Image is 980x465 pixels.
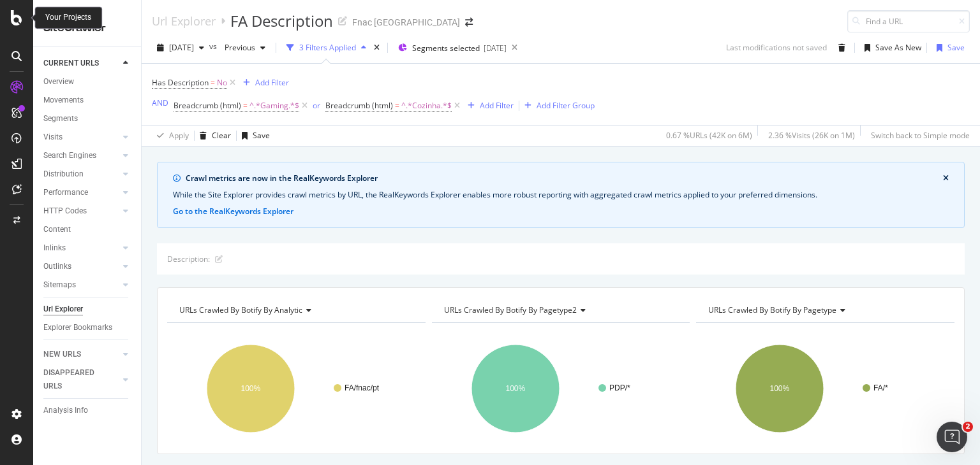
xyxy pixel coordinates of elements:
a: Search Engines [43,149,119,162]
span: Segments selected [412,43,480,54]
a: Outlinks [43,260,119,273]
text: 100% [770,384,790,393]
button: Segments selected[DATE] [393,38,507,58]
button: or [313,99,320,111]
svg: A chart. [696,333,951,444]
span: ^.*Gaming.*$ [249,97,299,115]
a: CURRENT URLS [43,57,119,70]
div: Explorer Bookmarks [43,321,112,334]
div: Outlinks [43,260,71,273]
button: Save [932,38,965,58]
button: AND [152,97,168,109]
button: Clear [195,125,231,146]
span: Breadcrumb (html) [174,100,241,111]
div: arrow-right-arrow-left [465,18,473,27]
button: [DATE] [152,38,209,58]
div: Distribution [43,168,84,181]
svg: A chart. [432,333,687,444]
div: 2.36 % Visits ( 26K on 1M ) [768,130,855,141]
button: Go to the RealKeywords Explorer [173,206,293,217]
input: Find a URL [847,10,970,32]
button: Save [237,125,270,146]
button: Apply [152,125,189,146]
div: Switch back to Simple mode [871,130,970,141]
button: Add Filter [463,98,514,113]
div: Save [253,130,270,141]
div: Performance [43,186,88,199]
h4: URLs Crawled By Botify By pagetype [706,300,943,320]
a: Url Explorer [152,14,216,28]
div: info banner [157,162,965,228]
h4: URLs Crawled By Botify By pagetype2 [442,300,679,320]
div: Content [43,223,71,236]
button: Save As New [859,38,921,58]
div: FA Description [230,10,333,32]
span: 2 [963,422,973,432]
a: Movements [43,94,132,107]
span: ^.*Cozinha.*$ [401,97,452,115]
text: 100% [505,384,525,393]
div: Add Filter Group [537,100,595,111]
text: 100% [241,384,261,393]
div: Save As New [875,42,921,53]
a: Visits [43,131,119,144]
span: = [211,77,215,88]
div: [DATE] [484,43,507,54]
div: Add Filter [480,100,514,111]
text: FA/fnac/pt [345,383,380,392]
button: Add Filter Group [519,98,595,113]
div: Sitemaps [43,278,76,292]
h4: URLs Crawled By Botify By analytic [177,300,414,320]
a: Distribution [43,168,119,181]
div: Inlinks [43,241,66,255]
span: Previous [219,42,255,53]
a: Segments [43,112,132,125]
div: Apply [169,130,189,141]
span: 2025 Sep. 30th [169,42,194,53]
div: Analysis Info [43,404,88,417]
span: Has Description [152,77,209,88]
button: close banner [940,170,952,187]
span: = [243,100,248,111]
button: Previous [219,38,271,58]
span: = [395,100,399,111]
div: Clear [212,130,231,141]
a: DISAPPEARED URLS [43,366,119,393]
div: 0.67 % URLs ( 42K on 6M ) [666,130,752,141]
button: Add Filter [238,75,289,90]
button: Switch back to Simple mode [866,125,970,146]
div: Fnac [GEOGRAPHIC_DATA] [352,16,460,29]
div: Segments [43,112,78,125]
div: Save [947,42,965,53]
button: 3 Filters Applied [281,38,371,58]
div: Search Engines [43,149,96,162]
div: Description: [167,254,210,264]
div: DISAPPEARED URLS [43,366,108,393]
div: Crawl metrics are now in the RealKeywords Explorer [186,173,943,184]
span: URLs Crawled By Botify By analytic [179,304,302,315]
div: Movements [43,94,84,107]
a: HTTP Codes [43,204,119,218]
a: Explorer Bookmarks [43,321,132,334]
a: Content [43,223,132,236]
span: vs [209,41,219,52]
div: Visits [43,131,63,144]
div: NEW URLS [43,348,81,361]
div: Overview [43,75,74,89]
div: Your Projects [45,12,91,23]
span: Breadcrumb (html) [325,100,393,111]
span: No [217,74,227,92]
a: Performance [43,186,119,199]
div: HTTP Codes [43,204,87,218]
div: While the Site Explorer provides crawl metrics by URL, the RealKeywords Explorer enables more rob... [173,189,949,201]
div: A chart. [167,333,422,444]
div: 3 Filters Applied [299,42,356,53]
span: URLs Crawled By Botify By pagetype [708,304,836,315]
div: times [371,41,382,54]
text: PDP/* [609,383,630,392]
div: Add Filter [255,77,289,88]
div: Last modifications not saved [726,42,827,53]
